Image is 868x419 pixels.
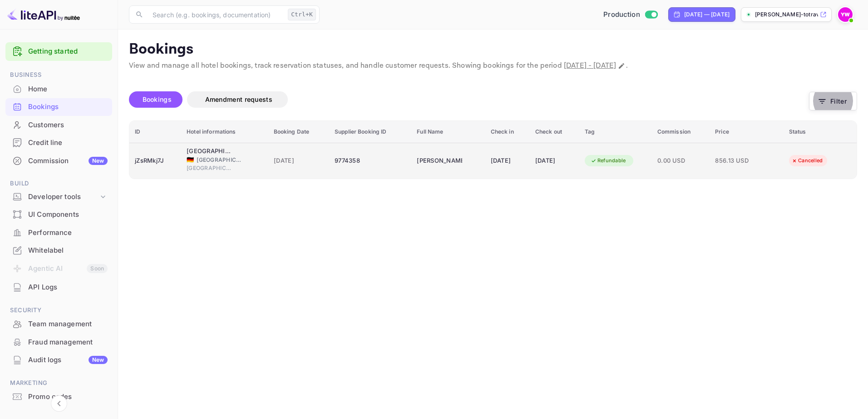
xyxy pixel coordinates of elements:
span: [DATE] [274,156,324,166]
div: Team management [28,319,108,329]
p: Bookings [129,40,857,59]
span: [DATE] - [DATE] [564,61,616,70]
a: Promo codes [5,388,112,405]
th: Status [784,121,857,143]
div: Developer tools [5,189,112,205]
div: Customers [5,116,112,134]
th: Full Name [411,121,485,143]
button: Collapse navigation [51,395,67,412]
div: API Logs [28,282,108,293]
div: Switch to Sandbox mode [600,10,661,20]
div: account-settings tabs [129,91,809,108]
a: UI Components [5,206,112,223]
span: Germany [187,157,194,163]
span: Security [5,305,112,315]
button: Filter [809,92,857,110]
th: Hotel informations [181,121,268,143]
div: [DATE] [491,154,524,168]
div: ELIOR YAACOV [417,154,462,168]
span: Marketing [5,378,112,388]
div: Credit line [28,138,108,148]
div: 9774358 [335,154,406,168]
th: Check in [485,121,530,143]
span: [GEOGRAPHIC_DATA] [197,156,242,164]
span: Business [5,70,112,80]
a: Fraud management [5,334,112,350]
div: Cancelled [785,155,829,166]
a: Team management [5,315,112,332]
div: CommissionNew [5,152,112,170]
div: New [89,356,108,364]
a: Customers [5,116,112,133]
div: Team management [5,315,112,333]
input: Search (e.g. bookings, documentation) [147,5,284,24]
div: Customers [28,120,108,130]
div: New [89,157,108,165]
div: Credit line [5,134,112,152]
div: API Logs [5,279,112,296]
p: [PERSON_NAME]-totravel... [755,10,818,19]
span: 0.00 USD [657,156,704,166]
div: Bookings [28,102,108,112]
a: Home [5,80,112,97]
div: Fraud management [28,337,108,348]
div: Riu Plaza Berlin [187,147,232,156]
th: Price [710,121,783,143]
div: [DATE] — [DATE] [684,10,730,19]
th: Commission [652,121,710,143]
span: Build [5,179,112,189]
div: Whitelabel [5,242,112,259]
a: Performance [5,224,112,241]
span: Amendment requests [205,95,272,103]
th: Booking Date [268,121,329,143]
div: UI Components [28,209,108,220]
div: Performance [28,228,108,238]
div: Promo codes [5,388,112,406]
div: Fraud management [5,334,112,351]
span: 856.13 USD [715,156,760,166]
div: [DATE] [535,154,574,168]
th: Supplier Booking ID [329,121,411,143]
div: Audit logsNew [5,351,112,369]
div: Commission [28,156,108,166]
div: Home [28,84,108,95]
div: Performance [5,224,112,242]
span: Bookings [143,95,172,103]
th: Tag [579,121,652,143]
a: API Logs [5,279,112,295]
div: Whitelabel [28,245,108,256]
div: Audit logs [28,355,108,365]
div: UI Components [5,206,112,224]
div: Ctrl+K [288,9,316,20]
div: Refundable [585,155,632,166]
a: Getting started [28,46,108,57]
div: Developer tools [28,192,99,202]
a: Audit logsNew [5,351,112,368]
div: Bookings [5,98,112,116]
img: Yahav Winkler [838,7,853,22]
div: jZsRMkj7J [135,154,176,168]
button: Change date range [617,61,626,70]
a: Whitelabel [5,242,112,259]
table: booking table [129,121,857,179]
a: CommissionNew [5,152,112,169]
a: Credit line [5,134,112,151]
div: Promo codes [28,392,108,402]
span: [GEOGRAPHIC_DATA] [187,164,232,172]
img: LiteAPI logo [7,7,80,22]
th: ID [129,121,181,143]
th: Check out [530,121,579,143]
a: Bookings [5,98,112,115]
div: Getting started [5,42,112,61]
span: Production [603,10,640,20]
div: Home [5,80,112,98]
p: View and manage all hotel bookings, track reservation statuses, and handle customer requests. Sho... [129,60,857,71]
